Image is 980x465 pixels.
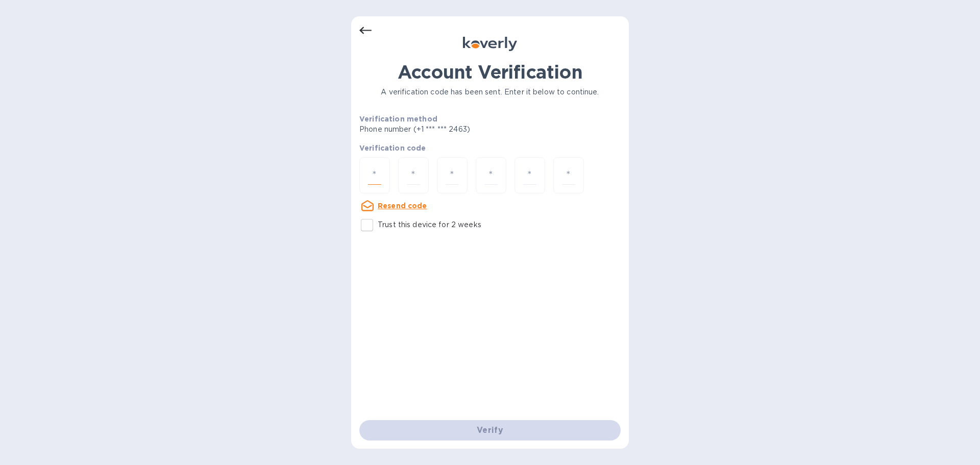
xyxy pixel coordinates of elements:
p: Verification code [359,143,621,153]
p: Trust this device for 2 weeks [378,219,481,230]
h1: Account Verification [359,61,621,83]
p: A verification code has been sent. Enter it below to continue. [359,87,621,97]
u: Resend code [378,202,427,210]
b: Verification method [359,115,437,123]
p: Phone number (+1 *** *** 2463) [359,124,548,135]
